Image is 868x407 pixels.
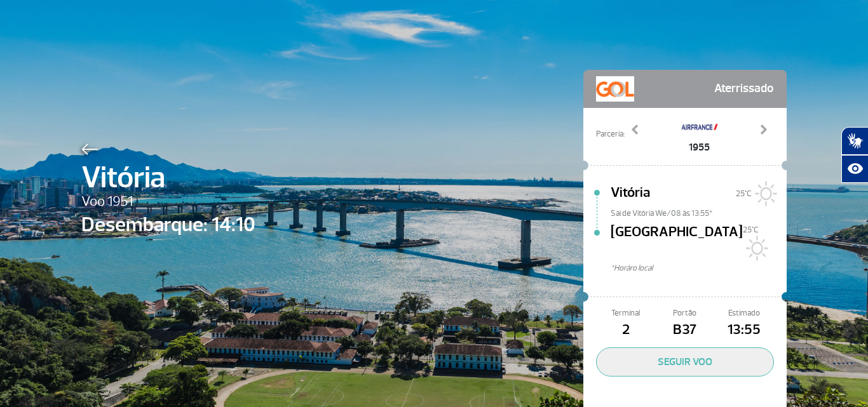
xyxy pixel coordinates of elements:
button: Abrir recursos assistivos. [841,155,868,183]
span: Portão [655,307,714,319]
div: Plugin de acessibilidade da Hand Talk. [841,127,868,183]
button: SEGUIR VOO [596,347,774,377]
span: Terminal [596,307,655,319]
span: [GEOGRAPHIC_DATA] [611,222,743,262]
span: Aterrissado [714,76,774,102]
span: Desembarque: 14:10 [81,210,255,240]
span: 1955 [681,140,719,155]
span: Vitória [611,182,650,208]
span: 25°C [743,225,759,235]
span: Voo 1951 [81,191,255,213]
span: 25°C [736,189,752,199]
span: 13:55 [715,319,774,341]
img: Sol [743,236,768,261]
span: Parceria: [596,128,625,140]
span: B37 [655,319,714,341]
span: Estimado [715,307,774,319]
span: *Horáro local [611,262,787,274]
span: Sai de Vitória We/08 às 13:55* [611,208,787,217]
span: 2 [596,319,655,341]
img: Sol [752,181,777,206]
button: Abrir tradutor de língua de sinais. [841,127,868,155]
span: Vitória [81,155,255,201]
